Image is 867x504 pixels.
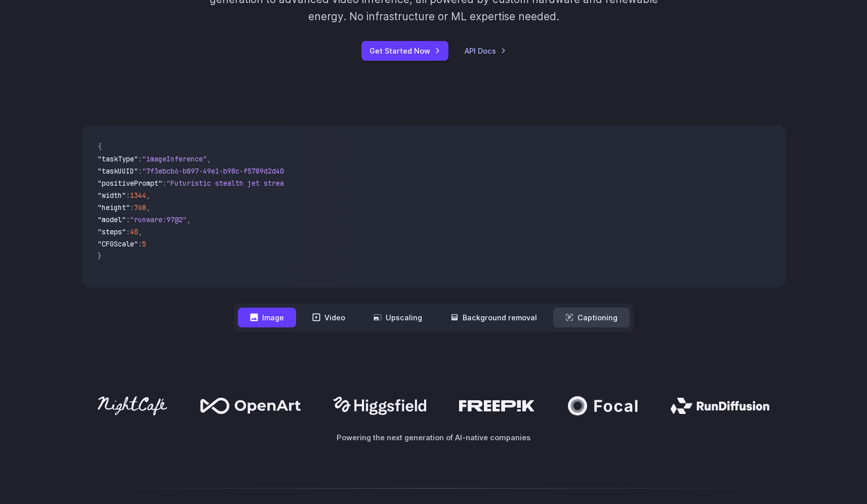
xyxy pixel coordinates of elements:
[98,215,126,224] span: "model"
[438,308,549,327] button: Background removal
[167,179,535,188] span: "Futuristic stealth jet streaking through a neon-lit cityscape with glowing purple exhaust"
[98,251,102,261] span: }
[187,215,191,224] span: ,
[126,227,130,236] span: :
[130,203,134,212] span: :
[130,227,138,236] span: 40
[98,166,138,176] span: "taskUUID"
[138,166,142,176] span: :
[142,239,146,248] span: 5
[130,215,187,224] span: "runware:97@2"
[146,203,150,212] span: ,
[126,191,130,200] span: :
[361,41,448,61] a: Get Started Now
[134,203,146,212] span: 768
[361,308,434,327] button: Upscaling
[465,45,506,57] a: API Docs
[130,191,146,200] span: 1344
[98,239,138,248] span: "CFGScale"
[162,179,167,188] span: :
[138,227,142,236] span: ,
[98,179,162,188] span: "positivePrompt"
[126,215,130,224] span: :
[553,308,630,327] button: Captioning
[98,191,126,200] span: "width"
[138,239,142,248] span: :
[300,308,357,327] button: Video
[138,154,142,163] span: :
[207,154,211,163] span: ,
[238,308,296,327] button: Image
[142,166,296,176] span: "7f3ebcb6-b897-49e1-b98c-f5789d2d40d7"
[98,203,130,212] span: "height"
[142,154,207,163] span: "imageInference"
[98,142,102,151] span: {
[98,154,138,163] span: "taskType"
[146,191,150,200] span: ,
[98,227,126,236] span: "steps"
[81,432,786,443] p: Powering the next generation of AI-native companies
